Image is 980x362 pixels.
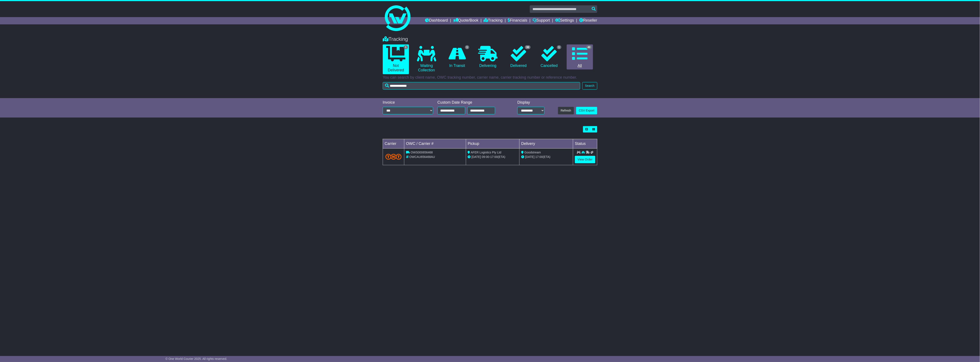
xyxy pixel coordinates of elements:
a: Support [533,17,550,24]
span: 40 [586,45,592,49]
a: 38 Delivered [505,44,532,70]
a: 1 Not Delivered [383,44,409,74]
button: Refresh [558,107,574,114]
a: Settings [555,17,574,24]
div: Custom Date Range [437,100,506,105]
span: 1 [404,45,408,49]
div: Display [517,100,544,105]
td: Status [573,139,597,149]
span: © One World Courier 2025. All rights reserved. [165,357,227,361]
button: Search [582,82,597,90]
a: View Order [575,156,595,163]
td: Pickup [466,139,519,149]
span: [DATE] [525,155,534,159]
a: CSV Export [576,107,597,114]
a: Quote/Book [453,17,478,24]
a: Financials [508,17,527,24]
p: You can search by client name, OWC tracking number, carrier name, carrier tracking number or refe... [383,75,597,80]
td: Carrier [383,139,404,149]
span: AFER Logistics Pty Ltd [471,151,501,154]
a: Dashboard [425,17,448,24]
span: 17:00 [490,155,498,159]
a: 1 Cancelled [536,44,562,70]
div: - (ETA) [468,155,518,159]
td: Delivery [519,139,573,149]
span: 17:00 [535,155,543,159]
a: Tracking [484,17,503,24]
div: (ETA) [521,155,571,159]
span: [DATE] [472,155,481,159]
a: Delivering [475,44,501,70]
span: 1 [465,45,469,49]
a: Reseller [579,17,597,24]
img: TNT_Domestic.png [386,154,402,160]
a: 1 In Transit [444,44,470,70]
span: OWS000656468 [411,151,433,154]
span: Goodstream [524,151,541,154]
span: 38 [525,45,531,49]
div: Invoice [383,100,433,105]
a: Waiting Collection [413,44,440,74]
span: 1 [557,45,561,49]
a: 40 All [567,44,593,70]
td: OWC / Carrier # [404,139,466,149]
span: OWCAU656468AU [409,155,435,159]
div: Tracking [381,36,599,42]
span: 09:00 [482,155,489,159]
